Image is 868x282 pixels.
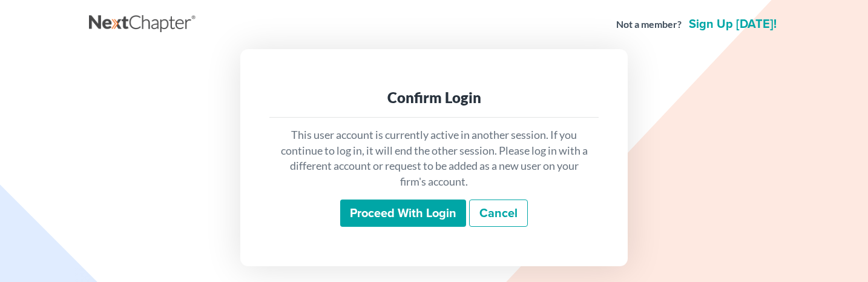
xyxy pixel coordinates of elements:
a: Sign up [DATE]! [686,18,779,30]
strong: Not a member? [616,18,682,32]
div: Confirm Login [279,88,589,107]
a: Cancel [469,200,528,227]
input: Proceed with login [340,200,466,227]
p: This user account is currently active in another session. If you continue to log in, it will end ... [279,127,589,190]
